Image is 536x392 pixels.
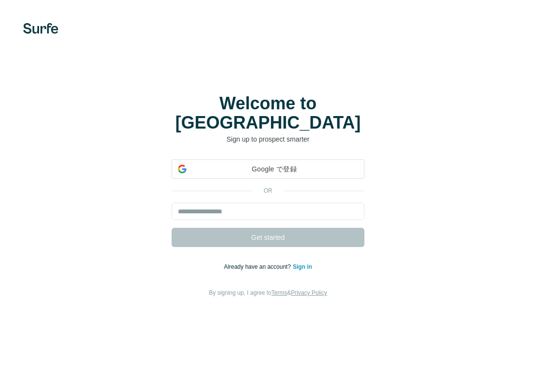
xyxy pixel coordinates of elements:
p: Sign up to prospect smarter [172,134,364,144]
img: Surfe's logo [23,23,58,34]
div: Google で登録 [172,159,364,179]
span: Google で登録 [190,164,358,174]
p: or [253,186,283,195]
span: By signing up, I agree to & [209,289,327,296]
h1: Welcome to [GEOGRAPHIC_DATA] [172,94,364,132]
a: Terms [271,289,287,296]
a: Sign in [293,263,312,270]
a: Privacy Policy [291,289,327,296]
span: Already have an account? [224,263,293,270]
iframe: [Googleでログイン]ダイアログ [338,10,526,183]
